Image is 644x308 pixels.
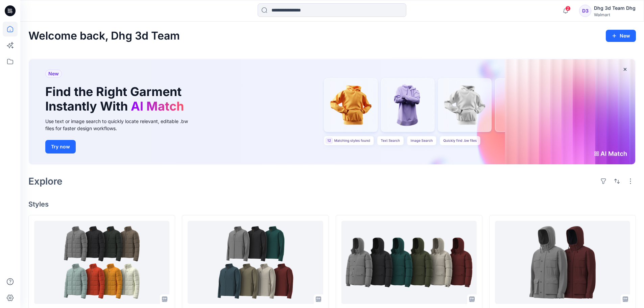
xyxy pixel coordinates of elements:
span: New [48,70,59,78]
div: D3 [579,5,591,17]
button: Try now [45,140,76,153]
div: Dhg 3d Team Dhg [594,4,636,12]
a: DHG26D-MO0018 OZARK TRAIL HOODED PUFFER JACKET OPT 1 [341,221,477,304]
a: DHG26D-MO0011-OZARK TRAIL SOTFSHELL JACKET [188,221,323,304]
button: New [606,30,636,42]
h2: Welcome back, Dhg 3d Team [28,30,180,42]
h1: Find the Right Garment Instantly With [45,85,187,114]
a: DHG26D-MO005-GEORGE MENS HOODED SAFARI JACKET [495,221,630,304]
div: Use text or image search to quickly locate relevant, editable .bw files for faster design workflows. [45,118,197,132]
span: 2 [565,6,571,11]
div: Walmart [594,12,636,17]
span: AI Match [131,99,184,114]
h4: Styles [28,200,636,208]
h2: Explore [28,176,63,187]
a: DHG26D-MO0017 OZARK TRAIL LIGT WIGHT PUFFER JACKET OPT 2 [34,221,169,304]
